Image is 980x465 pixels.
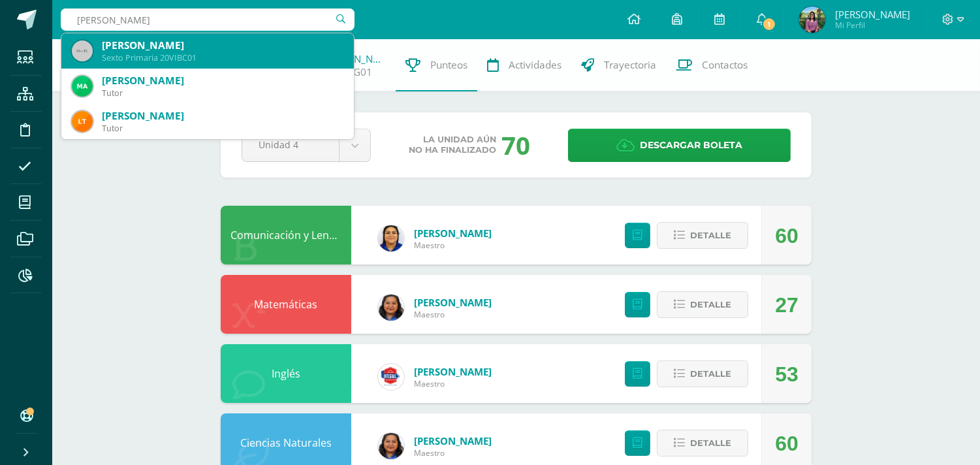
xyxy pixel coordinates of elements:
img: 45x45 [72,40,93,61]
span: Maestro [414,240,492,251]
div: 53 [775,345,798,404]
div: 27 [775,276,798,334]
span: Maestro [414,309,492,320]
span: Maestro [414,378,492,389]
span: La unidad aún no ha finalizado [409,135,496,155]
span: Mi Perfil [835,20,910,31]
img: 69811a18efaaf8681e80bc1d2c1e08b6.png [378,433,404,459]
img: 2081dd1b3de7387dfa3e2d3118dc9f18.png [378,364,404,390]
span: Descargar boleta [640,129,742,161]
div: Sexto Primaria 20VIBC01 [102,52,343,63]
div: Inglés [221,344,351,403]
a: [PERSON_NAME] [414,227,492,240]
button: Detalle [657,291,748,318]
span: Punteos [430,58,467,72]
button: Detalle [657,430,748,457]
button: Detalle [657,361,748,387]
span: Detalle [690,293,731,317]
span: [PERSON_NAME] [835,8,910,21]
div: 70 [501,128,530,162]
span: Detalle [690,431,731,455]
img: 18999b0c88c0c89f4036395265363e11.png [378,225,404,251]
button: Detalle [657,222,748,249]
img: 581ce5e51bb61773bb266c5551ab95d2.png [72,76,93,97]
div: Comunicación y Lenguaje [221,206,351,265]
a: Punteos [396,39,477,91]
img: ed5d616ba0f764b5d7c97a1e5ffb2c75.png [799,7,825,33]
span: 1 [762,17,776,31]
div: [PERSON_NAME] [102,74,343,88]
div: [PERSON_NAME] [102,109,343,123]
span: Actividades [509,58,561,72]
a: [PERSON_NAME] [414,365,492,378]
span: Detalle [690,362,731,386]
div: Matemáticas [221,275,351,334]
img: 69811a18efaaf8681e80bc1d2c1e08b6.png [378,295,404,321]
a: [PERSON_NAME] [414,296,492,309]
a: Contactos [666,39,757,91]
a: [PERSON_NAME] [414,434,492,447]
div: [PERSON_NAME] [102,39,343,52]
img: bca820e6b00890e8c18276d08163da55.png [72,111,93,132]
a: Descargar boleta [568,129,791,162]
span: Contactos [702,58,748,72]
a: Matemáticas [255,297,318,312]
a: Trayectoria [571,39,666,91]
span: Unidad 4 [259,129,323,160]
a: Ciencias Naturales [240,436,332,450]
span: Maestro [414,447,492,458]
a: Inglés [272,366,300,381]
div: Tutor [102,123,343,134]
span: Detalle [690,223,731,248]
span: Trayectoria [604,58,656,72]
input: Busca un usuario... [61,8,355,31]
div: 60 [775,206,798,265]
div: Tutor [102,88,343,99]
a: Comunicación y Lenguaje [230,228,356,242]
a: Actividades [477,39,571,91]
a: Unidad 4 [242,129,370,161]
